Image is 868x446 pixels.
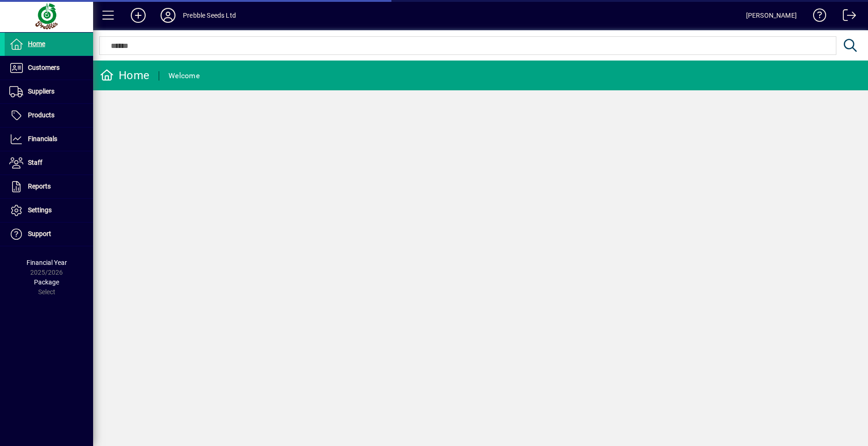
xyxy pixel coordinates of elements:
span: Financial Year [27,259,67,266]
div: Welcome [168,68,200,83]
a: Settings [5,199,93,222]
div: Prebble Seeds Ltd [183,8,236,23]
a: Staff [5,151,93,175]
span: Suppliers [28,88,54,95]
a: Customers [5,56,93,80]
span: Customers [28,64,60,71]
a: Support [5,223,93,246]
span: Package [34,278,59,286]
a: Logout [836,2,856,32]
a: Financials [5,128,93,151]
a: Reports [5,175,93,198]
a: Knowledge Base [806,2,827,32]
a: Products [5,104,93,127]
span: Reports [28,182,51,190]
span: Settings [28,206,52,214]
button: Profile [153,7,183,24]
span: Financials [28,135,57,142]
span: Products [28,111,54,119]
div: [PERSON_NAME] [746,8,797,23]
div: Home [100,68,149,83]
span: Staff [28,159,42,166]
button: Add [123,7,153,24]
span: Home [28,40,45,47]
a: Suppliers [5,80,93,103]
span: Support [28,230,51,237]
